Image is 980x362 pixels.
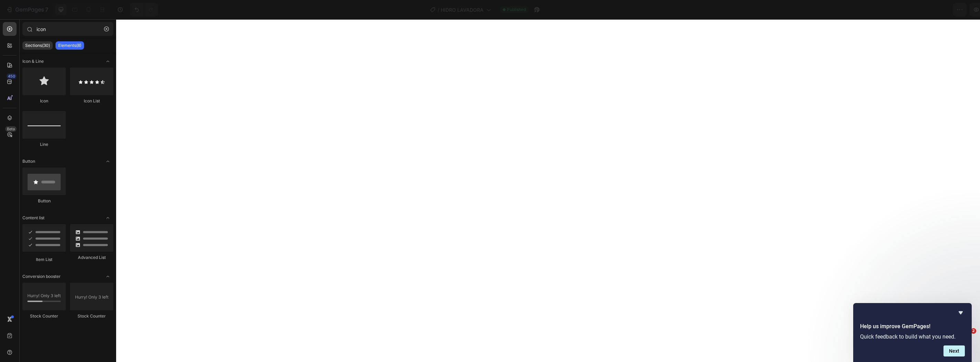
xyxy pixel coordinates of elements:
[840,3,906,17] button: 1 product assigned
[22,198,66,204] div: Button
[22,257,66,263] div: Item List
[102,56,113,67] span: Toggle open
[846,6,890,13] span: 1 product assigned
[70,313,113,319] div: Stock Counter
[438,6,439,13] span: /
[860,333,965,340] p: Quick feedback to build what you need.
[102,212,113,223] span: Toggle open
[22,215,44,221] span: Content list
[22,22,113,36] input: Search Sections & Elements
[102,156,113,167] span: Toggle open
[22,98,66,104] div: Icon
[507,7,526,13] span: Published
[7,73,17,79] div: 450
[860,309,965,356] div: Help us improve GemPages!
[943,345,965,356] button: Next question
[971,328,976,334] span: 2
[940,6,957,13] div: Publish
[116,19,980,362] iframe: Design area
[22,273,61,280] span: Conversion booster
[957,309,965,317] button: Hide survey
[70,98,113,104] div: Icon List
[22,158,35,164] span: Button
[860,322,965,331] h2: Help us improve GemPages!
[25,43,50,48] p: Sections(30)
[70,254,113,261] div: Advanced List
[22,141,66,148] div: Line
[102,271,113,282] span: Toggle open
[915,7,926,13] span: Save
[3,3,51,17] button: 7
[5,126,17,132] div: Beta
[909,3,931,17] button: Save
[441,6,483,13] span: HIDRO LAVADORA
[22,58,44,64] span: Icon & Line
[934,3,963,17] button: Publish
[45,6,48,14] p: 7
[58,43,81,48] p: Elements(8)
[22,313,66,319] div: Stock Counter
[130,3,158,17] div: Undo/Redo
